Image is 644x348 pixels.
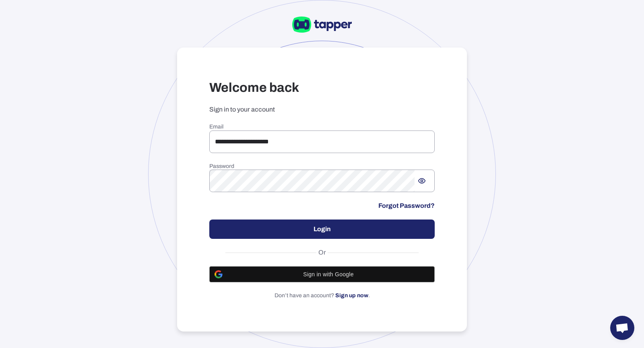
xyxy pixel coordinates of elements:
[610,316,634,340] div: Open chat
[227,271,429,278] span: Sign in with Google
[316,249,328,257] span: Or
[335,292,368,298] a: Sign up now
[378,202,435,210] a: Forgot Password?
[209,266,435,282] button: Sign in with Google
[209,80,435,96] h3: Welcome back
[209,220,435,239] button: Login
[209,292,435,299] p: Don’t have an account? .
[209,163,435,170] h6: Password
[209,123,435,130] h6: Email
[415,174,429,188] button: Show password
[209,106,435,114] p: Sign in to your account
